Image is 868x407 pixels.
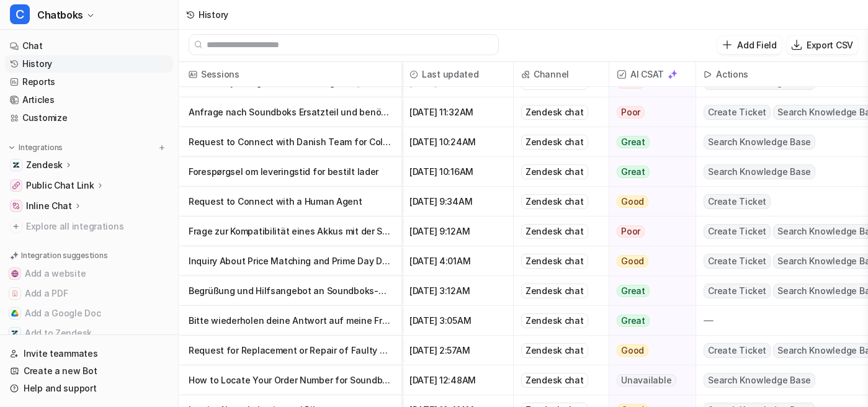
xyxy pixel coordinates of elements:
[521,194,588,209] div: Zendesk chat
[189,127,391,157] p: Request to Connect with Danish Team for Collaboration
[5,303,173,323] button: Add a Google DocAdd a Google Doc
[617,106,645,119] span: Poor
[5,380,173,397] a: Help and support
[614,62,691,87] span: AI CSAT
[704,373,815,388] span: Search Knowledge Base
[26,179,94,192] p: Public Chat Link
[609,306,688,336] button: Great
[704,105,771,120] span: Create Ticket
[11,329,19,337] img: Add to Zendesk
[189,217,391,246] p: Frage zur Kompatibilität eines Akkus mit der Soundboks 3
[189,276,391,306] p: Begrüßung und Hilfsangebot an Soundboks-Kunden
[609,246,688,276] button: Good
[521,164,588,179] div: Zendesk chat
[5,141,66,154] button: Integrations
[717,36,781,54] button: Add Field
[5,345,173,362] a: Invite teammates
[5,55,173,73] a: History
[521,313,588,328] div: Zendesk chat
[617,374,676,387] span: Unavailable
[189,365,391,395] p: How to Locate Your Order Number for Soundboks Purchases
[787,36,858,54] button: Export CSV
[189,336,391,365] p: Request for Replacement or Repair of Faulty SOUNDBOKS Speaker
[407,157,508,187] span: [DATE] 10:16AM
[5,218,173,235] a: Explore all integrations
[617,195,648,208] span: Good
[704,164,815,179] span: Search Knowledge Base
[704,254,771,269] span: Create Ticket
[12,182,20,189] img: Public Chat Link
[609,97,688,127] button: Poor
[617,136,650,148] span: Great
[407,97,508,127] span: [DATE] 11:32AM
[609,187,688,217] button: Good
[521,105,588,120] div: Zendesk chat
[5,91,173,109] a: Articles
[407,365,508,395] span: [DATE] 12:48AM
[704,224,771,239] span: Create Ticket
[617,225,645,238] span: Poor
[189,246,391,276] p: Inquiry About Price Matching and Prime Day Discounts on SOUNDBOKS Speakers
[609,336,688,365] button: Good
[521,343,588,358] div: Zendesk chat
[519,62,604,87] span: Channel
[521,135,588,150] div: Zendesk chat
[521,254,588,269] div: Zendesk chat
[5,73,173,91] a: Reports
[12,202,20,210] img: Inline Chat
[26,159,63,171] p: Zendesk
[5,323,173,343] button: Add to ZendeskAdd to Zendesk
[158,143,166,152] img: menu_add.svg
[26,217,168,236] span: Explore all integrations
[10,220,22,233] img: explore all integrations
[12,161,20,169] img: Zendesk
[19,143,63,153] p: Integrations
[609,157,688,187] button: Great
[617,315,650,327] span: Great
[617,285,650,297] span: Great
[189,187,391,217] p: Request to Connect with a Human Agent
[26,200,72,212] p: Inline Chat
[617,255,648,267] span: Good
[609,127,688,157] button: Great
[189,157,391,187] p: Forespørgsel om leveringstid for bestilt lader
[521,373,588,388] div: Zendesk chat
[407,127,508,157] span: [DATE] 10:24AM
[37,6,83,24] span: Chatboks
[704,135,815,150] span: Search Knowledge Base
[189,306,391,336] p: Bitte wiederholen deine Antwort auf meine Frage von eben
[807,38,853,51] p: Export CSV
[10,4,30,24] span: C
[521,224,588,239] div: Zendesk chat
[5,284,173,303] button: Add a PDFAdd a PDF
[704,284,771,298] span: Create Ticket
[5,264,173,284] button: Add a websiteAdd a website
[5,37,173,55] a: Chat
[7,143,16,152] img: expand menu
[21,250,107,261] p: Integration suggestions
[407,276,508,306] span: [DATE] 3:12AM
[617,76,645,89] span: Poor
[189,97,391,127] p: Anfrage nach Soundboks Ersatzteil und benötigte Kundendaten
[617,344,648,357] span: Good
[609,217,688,246] button: Poor
[199,8,228,21] div: History
[407,217,508,246] span: [DATE] 9:12AM
[5,109,173,127] a: Customize
[407,336,508,365] span: [DATE] 2:57AM
[5,362,173,380] a: Create a new Bot
[407,187,508,217] span: [DATE] 9:34AM
[11,310,19,317] img: Add a Google Doc
[11,270,19,277] img: Add a website
[11,290,19,297] img: Add a PDF
[737,38,776,51] p: Add Field
[407,306,508,336] span: [DATE] 3:05AM
[704,194,771,209] span: Create Ticket
[617,166,650,178] span: Great
[407,246,508,276] span: [DATE] 4:01AM
[609,276,688,306] button: Great
[704,343,771,358] span: Create Ticket
[407,62,508,87] span: Last updated
[521,284,588,298] div: Zendesk chat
